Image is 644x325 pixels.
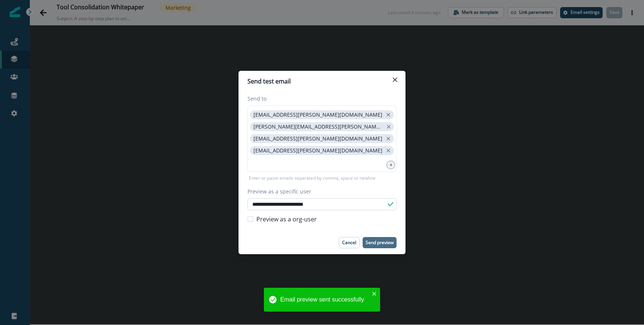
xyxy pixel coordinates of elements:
[280,295,370,304] div: Email preview sent successfully
[253,148,382,154] p: [EMAIL_ADDRESS][PERSON_NAME][DOMAIN_NAME]
[385,135,392,142] button: close
[253,112,382,118] p: [EMAIL_ADDRESS][PERSON_NAME][DOMAIN_NAME]
[247,77,291,86] p: Send test email
[385,123,392,130] button: close
[386,161,395,169] div: 4
[247,187,392,195] label: Preview as a specific user
[253,124,383,130] p: [PERSON_NAME][EMAIL_ADDRESS][PERSON_NAME][DOMAIN_NAME]
[256,215,317,224] span: Preview as a org-user
[385,111,392,119] button: close
[372,291,377,297] button: close
[339,237,360,248] button: Cancel
[342,240,356,245] p: Cancel
[366,240,394,245] p: Send preview
[385,147,392,154] button: close
[247,95,392,102] label: Send to
[253,136,382,142] p: [EMAIL_ADDRESS][PERSON_NAME][DOMAIN_NAME]
[389,74,401,86] button: Close
[247,175,377,182] p: Enter or paste emails separated by comma, space or newline
[363,237,397,248] button: Send preview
